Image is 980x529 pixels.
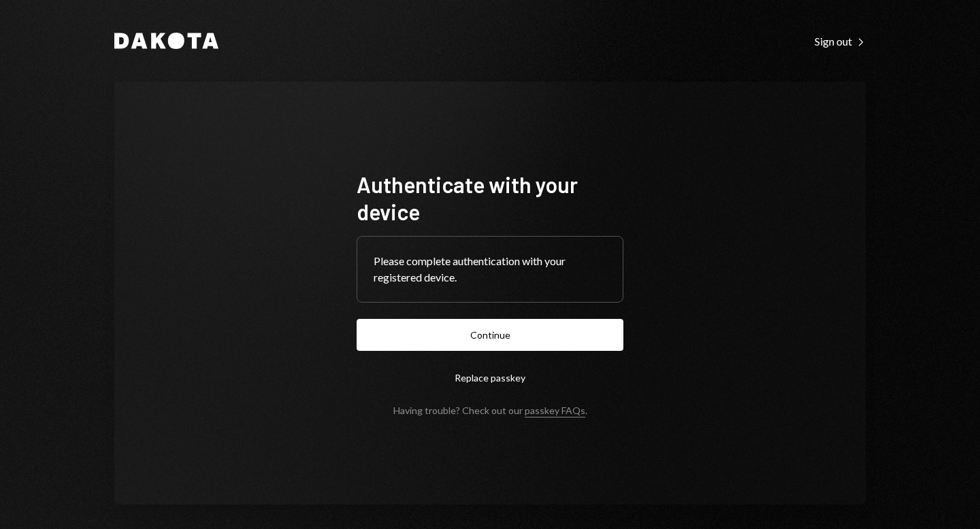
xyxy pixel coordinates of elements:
div: Sign out [815,35,866,48]
button: Replace passkey [357,362,623,394]
a: passkey FAQs [525,405,585,417]
div: Having trouble? Check out our . [393,405,587,416]
a: Sign out [815,33,866,48]
button: Continue [357,319,623,351]
div: Please complete authentication with your registered device. [374,253,606,286]
h1: Authenticate with your device [357,171,623,225]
